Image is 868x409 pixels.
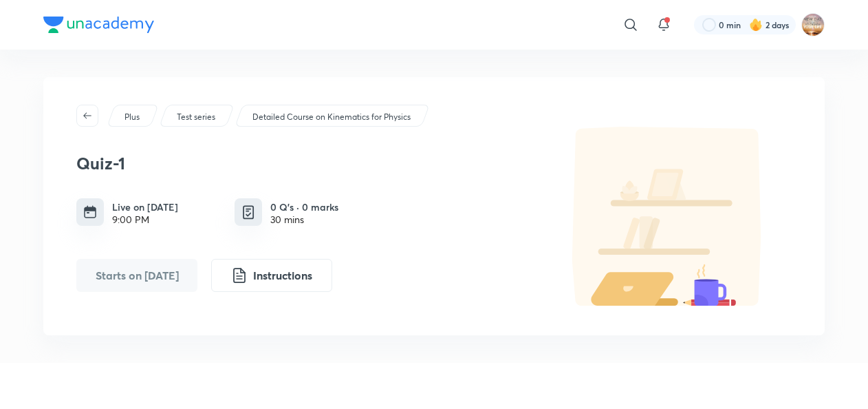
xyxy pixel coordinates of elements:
[211,259,332,292] button: Instructions
[112,214,178,225] div: 9:00 PM
[252,111,411,123] p: Detailed Course on Kinematics for Physics
[250,111,413,123] a: Detailed Course on Kinematics for Physics
[43,17,154,33] img: Company Logo
[76,259,197,292] button: Starts on Sept 7
[270,214,338,225] div: 30 mins
[231,267,248,284] img: instruction
[122,111,142,123] a: Plus
[749,18,763,32] img: streak
[270,200,338,214] h6: 0 Q’s · 0 marks
[124,111,140,123] p: Plus
[177,111,215,123] p: Test series
[544,127,792,306] img: default
[112,200,178,214] h6: Live on [DATE]
[175,111,218,123] a: Test series
[801,13,825,36] img: pari Neekhra
[83,205,97,219] img: timing
[240,204,257,221] img: quiz info
[76,154,537,174] h3: Quiz-1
